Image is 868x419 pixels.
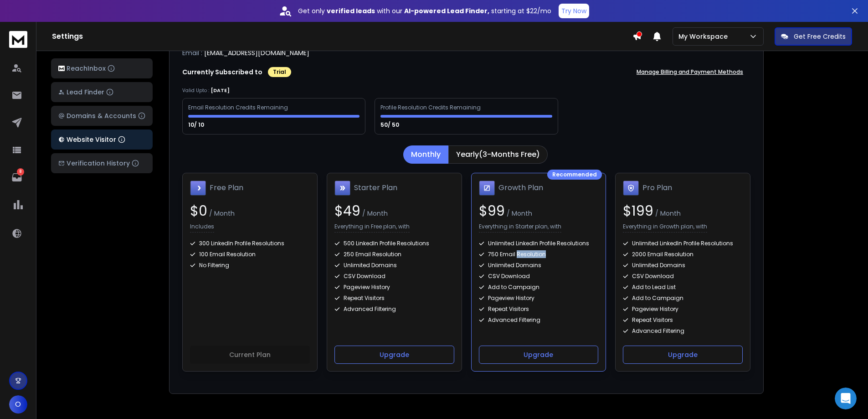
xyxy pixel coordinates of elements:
button: Home [143,4,160,21]
img: Profile image for Box [26,5,41,20]
div: Access Outreach Features by Upgrading Your Plan [40,182,168,200]
div: Unlimited Domains [334,262,454,269]
div: Oleksandr says… [7,34,175,55]
div: Repeat Visitors [479,305,599,313]
div: why do i have this problem [74,275,175,295]
h1: Free Plan [210,182,243,193]
div: i need help [132,40,168,49]
div: i need help [125,34,175,54]
button: Manage Billing and Payment Methods [629,63,750,81]
div: what is this all about? [91,207,175,227]
div: The team will be back 🕒 [15,137,142,155]
div: CSV Download [479,273,599,280]
p: Manage Billing and Payment Methods [637,68,743,76]
div: Advanced Filtering [623,327,743,335]
span: $ 0 [190,201,207,221]
p: My Workspace [678,32,731,41]
img: Pro Plan icon [623,181,639,196]
div: Pageview History [479,295,599,302]
strong: verified leads [327,6,375,16]
img: Starter Plan icon [334,181,350,196]
p: Valid Upto : [182,87,209,94]
p: Everything in Free plan, with [334,223,410,233]
button: go back [6,4,23,21]
img: Growth Plan icon [479,181,495,196]
div: Add to Campaign [623,295,743,302]
div: Repeat Visitors [623,316,743,324]
span: / Month [207,209,235,218]
div: " [47,259,168,269]
h1: Starter Plan [354,182,397,193]
p: Try Now [561,6,586,16]
div: Box says… [7,91,175,177]
div: Close [160,4,176,20]
p: [EMAIL_ADDRESS][DOMAIN_NAME] [204,48,309,57]
div: Repeat Visitors [334,295,454,302]
button: Domains & Accounts [51,106,153,126]
h1: Box [44,9,57,16]
span: O [9,395,27,414]
button: Upgrade [623,346,743,364]
h1: Growth Plan [498,182,543,193]
button: Lead Finder [51,82,153,102]
div: You’ll get replies here and in your email:✉️[EMAIL_ADDRESS][DOMAIN_NAME]The team will be back🕒[DA... [7,91,149,160]
div: Pageview History [623,305,743,313]
p: 10/ 10 [188,121,205,129]
h1: Pro Plan [642,182,672,193]
div: why can i not access my onebox please? [33,55,175,84]
div: i am already "Currently Subscribed toGrowth Plan" [40,227,175,274]
div: You’ll get replies here and in your email: ✉️ [15,97,142,132]
a: 8 [8,168,26,186]
span: / Month [505,209,532,218]
div: Unlimited Domains [623,262,743,269]
div: Profile Resolution Credits Remaining [380,104,482,111]
h1: Settings [52,31,632,42]
div: Unlimited Domains [479,262,599,269]
div: why can i not access my onebox please? [40,61,168,78]
p: 50/ 50 [380,121,401,129]
img: logo [9,31,27,48]
p: Get Free Credits [794,32,846,41]
p: 8 [17,168,24,176]
p: Everything in Growth plan, with [623,223,707,233]
div: Pageview History [334,284,454,291]
span: / Month [653,209,681,218]
span: $ 49 [334,201,360,221]
span: $ 99 [479,201,505,221]
iframe: Intercom live chat [835,388,857,409]
button: Send a message… [156,295,171,310]
div: Access Outreach Features by Upgrading Your Plan [33,176,175,205]
button: Verification History [51,153,153,173]
div: CSV Download [623,273,743,280]
div: Oleksandr says… [7,55,175,91]
textarea: Message… [8,279,175,295]
button: Try Now [559,4,589,18]
button: Emoji picker [14,299,21,306]
p: Everything in Starter plan, with [479,223,561,233]
div: 500 LinkedIn Profile Resolutions [334,240,454,247]
div: 300 LinkedIn Profile Resolutions [190,240,310,247]
div: Unlimited LinkedIn Profile Resolutions [479,240,599,247]
img: logo [58,66,65,72]
div: what is this all about? [98,212,168,221]
button: Gif picker [29,299,36,306]
div: Advanced Filtering [334,305,454,313]
button: Upgrade [334,346,454,364]
div: Box • 1m ago [15,162,52,167]
strong: AI-powered Lead Finder, [404,6,489,16]
p: Includes [190,223,214,233]
div: Oleksandr says… [7,227,175,275]
p: Email : [182,48,202,57]
div: Oleksandr says… [7,176,175,206]
div: 750 Email Resolution [479,251,599,258]
div: CSV Download [334,273,454,280]
span: / Month [360,209,388,218]
div: 250 Email Resolution [334,251,454,258]
div: 2000 Email Resolution [623,251,743,258]
div: Growth Plan [47,246,168,255]
button: Upload attachment [43,299,51,306]
b: [DATE] [22,146,46,154]
b: [EMAIL_ADDRESS][DOMAIN_NAME] [15,115,87,131]
p: Get only with our starting at $22/mo [298,6,551,16]
div: Oleksandr says… [7,275,175,306]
